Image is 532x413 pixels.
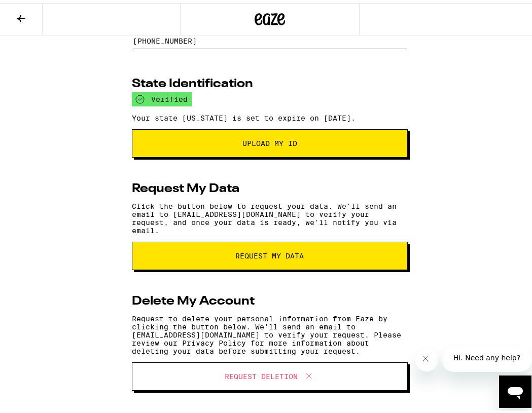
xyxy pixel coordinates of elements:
[132,312,408,352] p: Request to delete your personal information from Eaze by clicking the button below. We'll send an...
[236,249,304,256] span: request my data
[132,292,255,305] h2: Delete My Account
[225,370,298,377] span: Request Deletion
[415,346,438,368] iframe: Close message
[132,126,408,155] button: Upload My ID
[132,89,192,103] div: verified
[132,359,408,388] button: Request Deletion
[499,372,531,405] iframe: Button to launch messaging window
[132,199,408,232] p: Click the button below to request your data. We'll send an email to [EMAIL_ADDRESS][DOMAIN_NAME] ...
[132,239,408,267] button: request my data
[132,111,408,119] p: Your state [US_STATE] is set to expire on [DATE].
[132,75,253,87] h2: State Identification
[442,344,531,369] iframe: Message from company
[132,180,239,192] h2: Request My Data
[242,137,297,144] span: Upload My ID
